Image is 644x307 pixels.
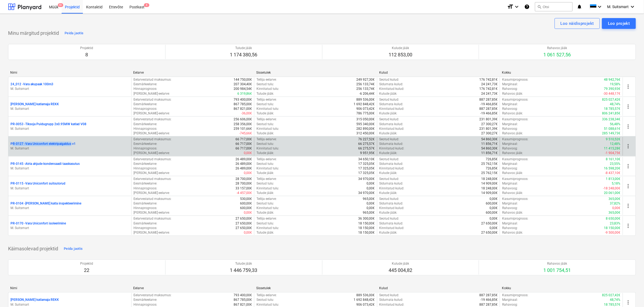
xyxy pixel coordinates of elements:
p: 906 073,42€ [357,107,375,111]
p: Rahavoog : [502,107,518,111]
div: Kulud [379,71,498,74]
p: Seotud kulud : [379,197,399,201]
p: M. Suitsmart [10,226,129,230]
p: Kasumiprognoos : [502,177,528,181]
p: Marginaal : [502,122,518,127]
p: 14 909,00€ [481,191,498,195]
p: 595 340,00€ [357,122,375,127]
p: Kinnitatud tulu : [256,166,279,171]
span: more_vert [625,123,632,130]
p: 6 319,86€ [237,91,252,96]
p: Kinnitatud kulud : [379,146,404,151]
p: Kinnitatud kulud : [379,206,404,210]
p: Eesmärkeelarve : [134,122,157,127]
p: 0,00€ [367,201,375,206]
p: 48,74% [610,102,621,107]
p: 0,00€ [244,171,252,175]
p: 176 742,81€ [479,87,498,91]
p: Kulude jääk : [379,131,397,136]
p: 867 785,00€ [234,102,252,107]
p: 19,58% [610,82,621,87]
p: Kinnitatud kulud : [379,87,404,91]
p: Hinnaprognoos : [134,127,157,131]
p: Marginaal : [502,181,518,186]
p: PR-0115 - Vara Uniconfort suitsutorud [10,181,65,186]
span: 4 [144,3,149,7]
div: Nimi [10,71,129,74]
p: M. Suitsmart [10,302,129,307]
p: PR-0104 - [PERSON_NAME] katla inspekteerimine [10,201,81,206]
p: Eesmärkeelarve : [134,181,157,186]
p: M. Suitsmart [10,127,129,131]
div: 24_012 -Vara akupaak 100m3M. Suitsmart [10,82,129,91]
p: 51 088,61€ [604,127,621,131]
p: Tulude jääk : [256,131,274,136]
p: -745,66€ [239,131,252,136]
p: 200 984,54€ [234,87,252,91]
p: 144 750,00€ [234,77,252,82]
div: PR-0127 -Vara Uniconfort elektripaigaldus v1M. Suitsmart [10,142,129,151]
p: 8 161,10€ [606,157,621,162]
p: 726,85€ [486,157,498,162]
div: Peida jaotis [64,246,83,252]
span: more_vert [625,163,632,169]
p: Tellija eelarve : [256,137,277,142]
p: 14 909,00€ [481,181,498,186]
p: Kasumiprognoos : [502,197,528,201]
p: Rahavoog : [502,146,518,151]
p: Seotud tulu : [256,102,274,107]
p: M. Suitsmart [10,186,129,191]
p: Tulude jääk : [256,210,274,215]
p: Kinnitatud kulud : [379,186,404,191]
p: Marginaal : [502,201,518,206]
p: 965,00€ [363,197,375,201]
p: [PERSON_NAME]-eelarve : [134,191,170,195]
p: 27 300,27€ [481,122,498,127]
p: [PERSON_NAME]-eelarve : [134,151,170,155]
div: PR-0145 -Atria ahjude kondensaadi taaskasutusM. Suitsmart [10,162,129,171]
p: Eelarvestatud maksumus : [134,177,172,181]
p: PR-0170 - Vara Uniconfort isoleerimine [10,221,66,226]
p: Tulude jääk : [256,171,274,175]
p: Kinnitatud tulu : [256,107,279,111]
p: 825 027,42€ [602,97,621,102]
p: 256 133,74€ [357,87,375,91]
p: Rahavoo jääk : [502,131,523,136]
p: Tulude jääk [230,46,258,50]
p: Hinnaprognoos : [134,166,157,171]
p: 24_012 - Vara akupaak 100m3 [10,82,53,87]
span: more_vert [625,223,632,229]
p: Sidumata kulud : [379,162,403,166]
p: 66 717,00€ [235,142,252,146]
p: Tellija eelarve : [256,177,277,181]
p: PR-0145 - Atria ahjude kondensaadi taaskasutus [10,162,80,166]
p: Marginaal : [502,102,518,107]
p: Tulude jääk : [256,111,274,116]
p: Seotud kulud : [379,157,399,162]
span: more_vert [625,203,632,209]
p: Sidumata kulud : [379,201,403,206]
p: Kasumiprognoos : [502,137,528,142]
p: Kinnitatud tulu : [256,186,279,191]
p: -19 466,85€ [480,102,498,107]
p: 9 510,52€ [606,137,621,142]
p: 793 400,00€ [234,97,252,102]
div: PR-0053 -Tiksoja Puidugrupp 2x0.95MW katlad V08M. Suitsmart [10,122,129,131]
p: Tellija eelarve : [256,117,277,122]
p: -18 248,00€ [603,186,621,191]
p: 34 650,10€ [358,157,375,162]
p: Seotud tulu : [256,142,274,146]
button: Otsi [535,2,573,11]
p: 0,00€ [367,181,375,186]
p: 258 356,00€ [234,122,252,127]
p: 889 536,00€ [357,97,375,102]
p: 18 785,57€ [604,107,621,111]
p: Rahavoog : [502,206,518,210]
p: 282 890,00€ [357,127,375,131]
div: Peida jaotis [65,30,83,36]
p: Rahavoog : [502,87,518,91]
i: keyboard_arrow_down [597,4,603,10]
p: 1 174 380,56 [230,52,258,58]
p: Marginaal : [502,162,518,166]
p: Kasumiprognoos : [502,97,528,102]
